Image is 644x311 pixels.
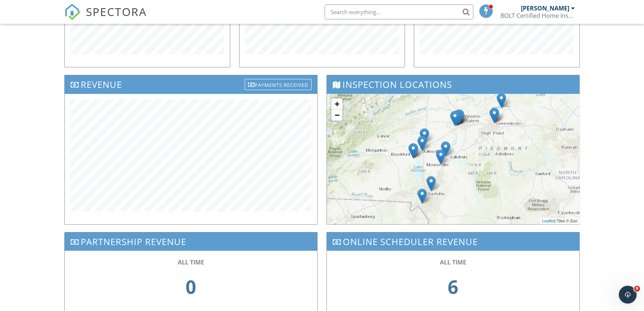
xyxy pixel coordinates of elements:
div: | Tiles © Esri [540,218,579,224]
div: Payments Received [245,79,312,90]
a: Zoom out [331,110,342,121]
h3: Revenue [65,75,317,93]
span: SPECTORA [86,4,147,19]
div: ALL TIME [80,258,302,266]
div: 0 [80,266,302,307]
a: Zoom in [331,98,342,110]
span: 8 [634,286,640,292]
h3: Inspection Locations [327,75,579,93]
div: [PERSON_NAME] [521,4,569,12]
a: SPECTORA [64,10,147,26]
h3: Partnership Revenue [65,232,317,251]
input: Search everything... [325,4,473,19]
img: The Best Home Inspection Software - Spectora [64,4,81,20]
div: BOLT Certified Home Inspection [500,12,575,19]
a: Payments Received [245,77,312,89]
iframe: Intercom live chat [619,286,637,304]
a: Leaflet [542,219,554,223]
div: ALL TIME [342,258,564,266]
h3: Online Scheduler Revenue [327,232,579,251]
div: 6 [342,266,564,307]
